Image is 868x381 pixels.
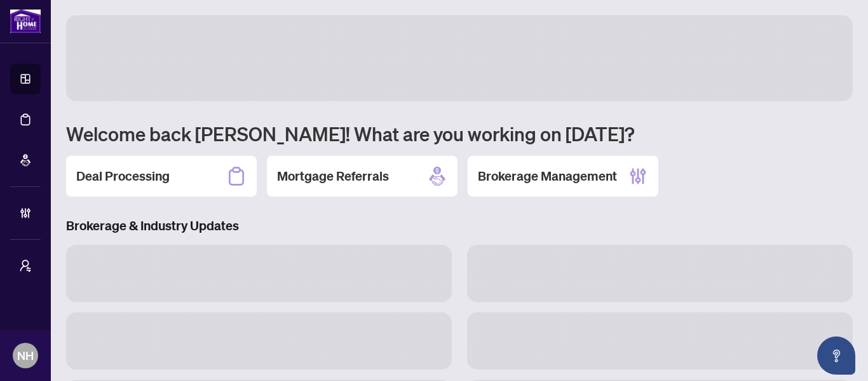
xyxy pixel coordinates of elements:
h1: Welcome back [PERSON_NAME]! What are you working on [DATE]? [66,121,853,146]
span: NH [17,347,34,364]
img: logo [10,10,41,33]
span: user-switch [19,260,32,272]
button: Open asap [817,336,855,375]
h2: Mortgage Referrals [277,167,389,185]
h3: Brokerage & Industry Updates [66,217,853,235]
h2: Brokerage Management [478,167,617,185]
h2: Deal Processing [76,167,170,185]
